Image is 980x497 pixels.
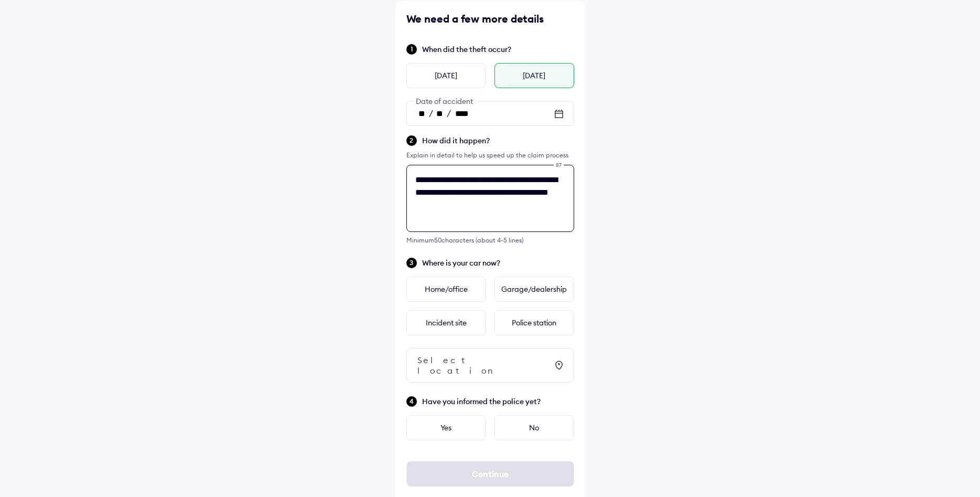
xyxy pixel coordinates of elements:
div: [DATE] [494,63,574,88]
span: Where is your car now? [422,258,574,268]
span: Date of accident [413,97,476,106]
div: Garage/dealership [494,277,574,302]
span: / [447,108,451,118]
div: We need a few more details [406,12,574,26]
div: Incident site [406,310,486,335]
div: [DATE] [406,63,486,88]
div: No [494,415,574,440]
span: / [429,108,433,118]
span: Have you informed the police yet? [422,396,574,407]
div: Home/office [406,277,486,302]
div: Explain in detail to help us speed up the claim process [406,150,574,161]
div: Select location [417,355,547,376]
div: Minimum 50 characters (about 4-5 lines) [406,236,574,244]
div: Police station [494,310,574,335]
div: Yes [406,415,486,440]
span: How did it happen? [422,135,574,146]
span: When did the theft occur? [422,44,574,55]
